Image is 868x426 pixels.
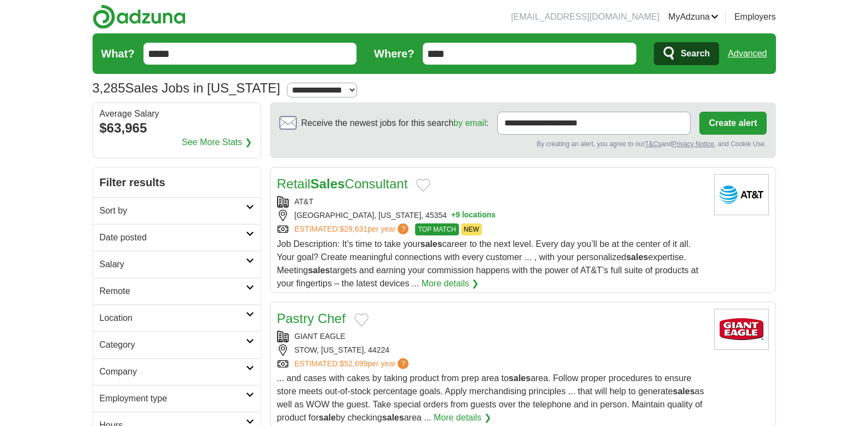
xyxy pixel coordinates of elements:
[100,118,254,138] div: $63,965
[93,197,261,224] a: Sort by
[100,312,246,325] h2: Location
[451,210,456,221] span: +
[728,43,767,65] a: Advanced
[374,45,414,62] label: Where?
[100,110,254,118] div: Average Salary
[626,252,648,262] strong: sales
[654,42,719,65] button: Search
[277,344,705,356] div: STOW, [US_STATE], 44224
[93,224,261,251] a: Date posted
[93,80,280,95] h1: Sales Jobs in [US_STATE]
[277,311,346,326] a: Pastry Chef
[319,413,336,422] strong: sale
[93,251,261,278] a: Salary
[100,392,246,405] h2: Employment type
[100,204,246,217] h2: Sort by
[93,278,261,304] a: Remote
[279,139,767,149] div: By creating an alert, you agree to our and , and Cookie Use.
[93,304,261,331] a: Location
[645,140,661,148] a: T&Cs
[354,313,369,326] button: Add to favorite jobs
[398,358,409,369] span: ?
[100,365,246,378] h2: Company
[295,223,411,235] a: ESTIMATED:$29,631per year?
[509,373,531,383] strong: sales
[301,117,488,130] span: Receive the newest jobs for this search :
[511,10,659,24] li: [EMAIL_ADDRESS][DOMAIN_NAME]
[699,112,766,135] button: Create alert
[93,385,261,412] a: Employment type
[714,309,769,350] img: Giant Eagle logo
[451,210,496,221] button: +9 locations
[93,168,261,197] h2: Filter results
[421,239,442,249] strong: sales
[277,210,705,221] div: [GEOGRAPHIC_DATA], [US_STATE], 45354
[672,140,714,148] a: Privacy Notice
[714,174,769,215] img: AT&T logo
[295,197,314,206] a: AT&T
[340,359,367,368] span: $52,699
[100,258,246,271] h2: Salary
[295,332,346,341] a: GIANT EAGLE
[100,285,246,298] h2: Remote
[311,176,345,191] strong: Sales
[93,331,261,358] a: Category
[453,118,486,128] a: by email
[461,223,482,235] span: NEW
[434,411,491,424] a: More details ❯
[101,45,135,62] label: What?
[734,10,776,24] a: Employers
[422,277,479,290] a: More details ❯
[93,78,125,98] span: 3,285
[100,338,246,352] h2: Category
[295,358,411,370] a: ESTIMATED:$52,699per year?
[415,223,458,235] span: TOP MATCH
[93,358,261,385] a: Company
[673,387,695,396] strong: sales
[416,179,430,192] button: Add to favorite jobs
[340,224,367,233] span: $29,631
[382,413,404,422] strong: sales
[100,231,246,244] h2: Date posted
[308,266,330,275] strong: sales
[182,136,252,149] a: See More Stats ❯
[277,176,408,191] a: RetailSalesConsultant
[668,10,718,24] a: MyAdzuna
[277,239,699,288] span: Job Description: It’s time to take your career to the next level. Every day you’ll be at the cent...
[398,223,409,234] span: ?
[277,373,704,422] span: ... and cases with cakes by taking product from prep area to area. Follow proper procedures to en...
[93,4,186,29] img: Adzuna logo
[681,43,710,65] span: Search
